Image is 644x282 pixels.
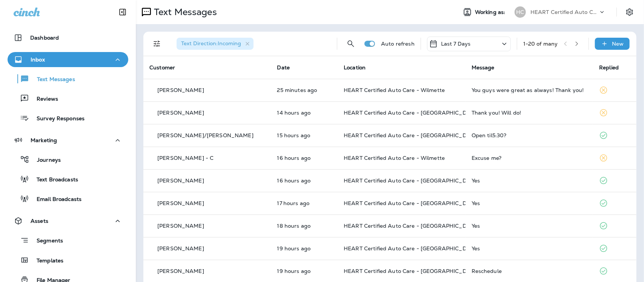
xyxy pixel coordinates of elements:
[29,196,81,203] p: Email Broadcasts
[149,64,175,71] span: Customer
[8,110,128,126] button: Survey Responses
[523,41,558,47] div: 1 - 20 of many
[599,64,619,71] span: Replied
[344,155,445,161] span: HEART Certified Auto Care - Wilmette
[157,268,204,274] p: [PERSON_NAME]
[29,76,75,83] p: Text Messages
[8,30,128,45] button: Dashboard
[157,132,254,138] p: [PERSON_NAME]/[PERSON_NAME]
[530,9,598,15] p: HEART Certified Auto Care
[8,171,128,187] button: Text Broadcasts
[472,223,587,229] div: Yes
[515,6,526,18] div: HC
[612,41,624,47] p: New
[157,155,214,161] p: [PERSON_NAME] - C
[277,223,332,229] p: Sep 16, 2025 02:05 PM
[8,191,128,207] button: Email Broadcasts
[31,137,57,143] p: Marketing
[8,90,128,106] button: Reviews
[277,64,290,71] span: Date
[8,152,128,167] button: Journeys
[8,213,128,228] button: Assets
[472,200,587,206] div: Yes
[623,5,636,19] button: Settings
[29,176,78,184] p: Text Broadcasts
[277,87,332,93] p: Sep 17, 2025 08:02 AM
[277,110,332,116] p: Sep 16, 2025 05:29 PM
[472,178,587,184] div: Yes
[343,36,358,51] button: Search Messages
[441,41,471,47] p: Last 7 Days
[151,6,217,18] p: Text Messages
[157,87,204,93] p: [PERSON_NAME]
[472,132,587,138] div: Open til5:30?
[30,35,59,41] p: Dashboard
[157,178,204,184] p: [PERSON_NAME]
[157,245,204,251] p: [PERSON_NAME]
[277,200,332,206] p: Sep 16, 2025 03:24 PM
[344,177,479,184] span: HEART Certified Auto Care - [GEOGRAPHIC_DATA]
[475,9,507,15] span: Working as:
[177,38,254,50] div: Text Direction:Incoming
[277,245,332,251] p: Sep 16, 2025 01:05 PM
[29,157,61,164] p: Journeys
[157,223,204,229] p: [PERSON_NAME]
[8,52,128,67] button: Inbox
[8,252,128,268] button: Templates
[29,115,85,123] p: Survey Responses
[344,64,366,71] span: Location
[472,268,587,274] div: Reschedule
[29,238,63,245] p: Segments
[472,155,587,161] div: Excuse me?
[112,5,133,20] button: Collapse Sidebar
[8,71,128,87] button: Text Messages
[181,40,241,47] span: Text Direction : Incoming
[381,41,415,47] p: Auto refresh
[149,36,164,51] button: Filters
[472,87,587,93] div: You guys were great as always! Thank you!
[344,268,479,274] span: HEART Certified Auto Care - [GEOGRAPHIC_DATA]
[277,155,332,161] p: Sep 16, 2025 03:47 PM
[29,257,63,265] p: Templates
[344,109,479,116] span: HEART Certified Auto Care - [GEOGRAPHIC_DATA]
[344,200,479,207] span: HEART Certified Auto Care - [GEOGRAPHIC_DATA]
[8,133,128,148] button: Marketing
[157,200,204,206] p: [PERSON_NAME]
[472,64,495,71] span: Message
[472,245,587,251] div: Yes
[31,218,48,224] p: Assets
[157,110,204,116] p: [PERSON_NAME]
[277,268,332,274] p: Sep 16, 2025 12:55 PM
[277,132,332,138] p: Sep 16, 2025 04:51 PM
[344,245,479,252] span: HEART Certified Auto Care - [GEOGRAPHIC_DATA]
[29,96,58,103] p: Reviews
[472,110,587,116] div: Thank you! Will do!
[31,57,45,63] p: Inbox
[344,132,479,139] span: HEART Certified Auto Care - [GEOGRAPHIC_DATA]
[277,178,332,184] p: Sep 16, 2025 03:46 PM
[8,232,128,248] button: Segments
[344,87,445,93] span: HEART Certified Auto Care - Wilmette
[344,222,479,229] span: HEART Certified Auto Care - [GEOGRAPHIC_DATA]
